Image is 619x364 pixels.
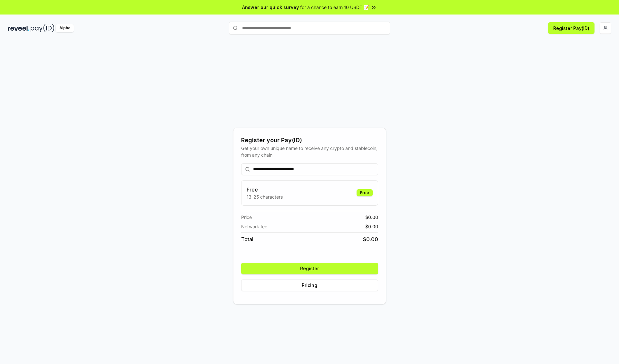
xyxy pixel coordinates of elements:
[241,235,253,243] span: Total
[357,189,373,196] div: Free
[31,24,54,32] img: pay_id
[365,214,378,221] span: $ 0.00
[365,223,378,230] span: $ 0.00
[241,223,267,230] span: Network fee
[56,24,74,32] div: Alpha
[242,4,299,11] span: Answer our quick survey
[300,4,369,11] span: for a chance to earn 10 USDT 📝
[8,24,29,32] img: reveel_dark
[241,136,378,145] div: Register your Pay(ID)
[241,214,252,221] span: Price
[247,186,283,193] h3: Free
[241,263,378,274] button: Register
[241,280,378,291] button: Pricing
[241,145,378,158] div: Get your own unique name to receive any crypto and stablecoin, from any chain
[363,235,378,243] span: $ 0.00
[247,193,283,200] p: 13-25 characters
[548,22,594,34] button: Register Pay(ID)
